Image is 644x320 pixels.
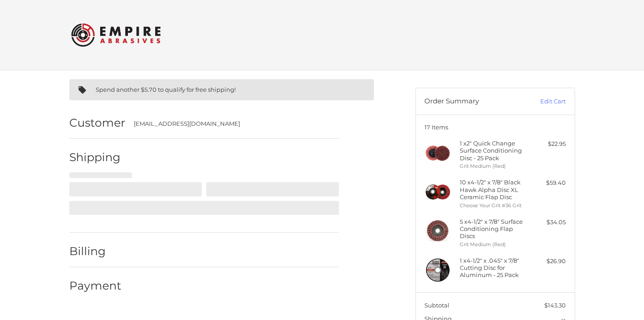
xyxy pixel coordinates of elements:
h4: 1 x 2" Quick Change Surface Conditioning Disc - 25 Pack [460,140,528,162]
li: Grit Medium (Red) [460,162,528,170]
h4: 5 x 4-1/2" x 7/8" Surface Conditioning Flap Discs [460,218,528,240]
div: $34.05 [530,218,566,227]
h2: Customer [69,116,125,130]
div: [EMAIL_ADDRESS][DOMAIN_NAME] [134,119,330,128]
div: $59.40 [530,179,566,188]
span: $143.30 [544,302,566,309]
h2: Shipping [69,150,122,164]
h4: 10 x 4-1/2" x 7/8" Black Hawk Alpha Disc XL Ceramic Flap Disc [460,179,528,201]
span: Subtotal [424,302,449,309]
h3: 17 Items [424,124,566,131]
h2: Billing [69,244,122,258]
li: Grit Medium (Red) [460,241,528,248]
li: Choose Your Grit #36 Grit [460,202,528,209]
img: Empire Abrasives [71,17,161,52]
span: Spend another $5.70 to qualify for free shipping! [96,86,236,93]
h2: Payment [69,279,122,293]
a: Edit Cart [521,97,566,106]
h3: Order Summary [424,97,521,106]
div: $22.95 [530,140,566,149]
div: $26.90 [530,257,566,266]
h4: 1 x 4-1/2" x .045" x 7/8" Cutting Disc for Aluminum - 25 Pack [460,257,528,279]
